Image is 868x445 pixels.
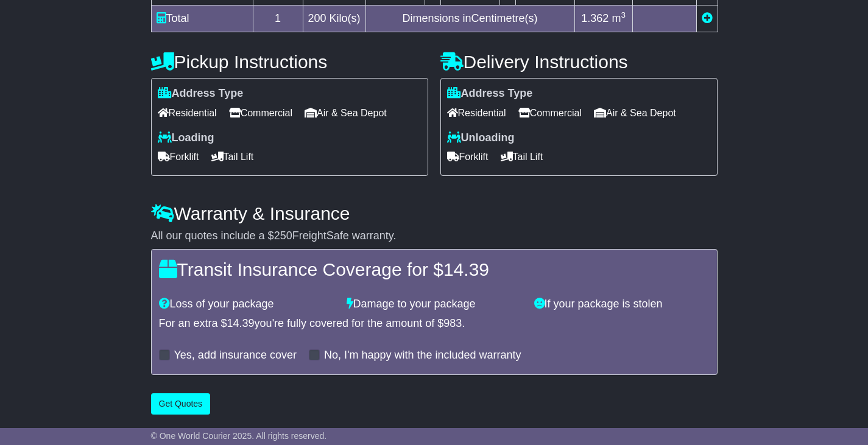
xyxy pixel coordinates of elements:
[440,52,718,72] h4: Delivery Instructions
[158,147,199,166] span: Forklift
[621,10,626,19] sup: 3
[324,349,521,362] label: No, I'm happy with the included warranty
[340,298,528,311] div: Damage to your package
[229,103,292,122] span: Commercial
[581,12,609,24] span: 1.362
[151,203,718,223] h4: Warranty & Insurance
[528,298,716,311] div: If your package is stolen
[151,393,211,415] button: Get Quotes
[151,431,327,441] span: © One World Courier 2025. All rights reserved.
[447,131,515,145] label: Unloading
[447,103,506,122] span: Residential
[443,259,489,279] span: 14.39
[443,317,462,329] span: 983
[253,5,303,32] td: 1
[594,103,676,122] span: Air & Sea Depot
[227,317,255,329] span: 14.39
[211,147,254,166] span: Tail Lift
[151,52,428,72] h4: Pickup Instructions
[518,103,582,122] span: Commercial
[153,298,340,311] div: Loss of your package
[274,230,292,242] span: 250
[159,317,710,331] div: For an extra $ you're fully covered for the amount of $ .
[501,147,543,166] span: Tail Lift
[365,5,574,32] td: Dimensions in Centimetre(s)
[158,87,244,100] label: Address Type
[303,5,365,32] td: Kilo(s)
[702,12,713,24] a: Add new item
[308,12,326,24] span: 200
[151,230,718,243] div: All our quotes include a $ FreightSafe warranty.
[151,5,253,32] td: Total
[158,131,214,145] label: Loading
[612,12,626,24] span: m
[158,103,217,122] span: Residential
[174,349,297,362] label: Yes, add insurance cover
[447,147,489,166] span: Forklift
[447,87,533,100] label: Address Type
[159,259,710,279] h4: Transit Insurance Coverage for $
[305,103,387,122] span: Air & Sea Depot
